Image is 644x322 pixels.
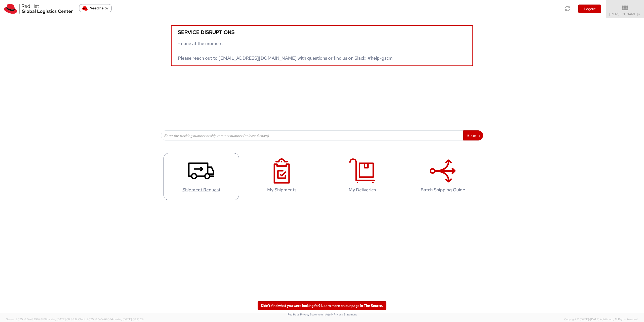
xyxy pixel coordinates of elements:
[244,153,319,200] a: My Shipments
[161,130,464,140] input: Enter the tracking number or ship request number (at least 4 chars)
[113,317,144,321] span: master, [DATE] 08:10:29
[410,187,475,192] h4: Batch Shipping Guide
[288,313,323,316] a: Red Hat's Privacy Statement
[4,4,73,14] img: rh-logistics-00dfa346123c4ec078e1.svg
[178,41,393,61] span: - none at the moment Please reach out to [EMAIL_ADDRESS][DOMAIN_NAME] with questions or find us o...
[171,25,473,66] a: Service disruptions - none at the moment Please reach out to [EMAIL_ADDRESS][DOMAIN_NAME] with qu...
[609,12,641,16] span: [PERSON_NAME]
[79,4,112,12] button: Need help?
[47,317,77,321] span: master, [DATE] 08:38:12
[330,187,395,192] h4: My Deliveries
[164,153,239,200] a: Shipment Request
[178,29,466,35] h5: Service disruptions
[564,317,638,321] span: Copyright © [DATE]-[DATE] Agistix Inc., All Rights Reserved
[463,130,483,140] button: Search
[578,5,601,13] button: Logout
[405,153,480,200] a: Batch Shipping Guide
[324,313,357,316] a: | Agistix Privacy Statement
[78,317,144,321] span: Client: 2025.18.0-0e69584
[638,12,641,16] span: ▼
[325,153,400,200] a: My Deliveries
[249,187,314,192] h4: My Shipments
[258,301,386,310] a: Didn't find what you were looking for? Learn more on our page in The Source.
[6,317,77,321] span: Server: 2025.18.0-4329943ff18
[169,187,234,192] h4: Shipment Request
